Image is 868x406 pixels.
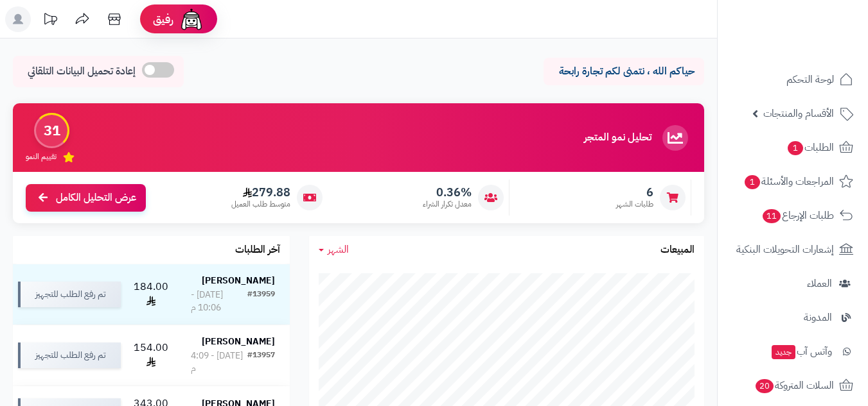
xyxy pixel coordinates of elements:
div: #13957 [247,350,275,375]
td: 154.00 [126,325,176,385]
span: الأقسام والمنتجات [763,105,834,123]
span: تقييم النمو [26,151,57,162]
span: معدل تكرار الشراء [423,199,472,210]
span: المراجعات والأسئلة [743,173,834,190]
span: 6 [616,185,653,199]
a: الشهر [319,242,349,257]
img: logo-2.png [781,35,856,62]
a: السلات المتروكة20 [725,370,860,401]
a: المراجعات والأسئلة1 [725,166,860,197]
span: الطلبات [786,139,834,156]
a: المدونة [725,302,860,333]
span: المدونة [804,309,832,326]
span: طلبات الشهر [616,199,653,210]
strong: [PERSON_NAME] [202,274,275,287]
span: 0.36% [423,185,472,199]
a: تحديثات المنصة [34,6,66,35]
div: #13959 [247,289,275,314]
span: 11 [763,209,781,223]
h3: آخر الطلبات [235,244,280,256]
a: عرض التحليل الكامل [26,184,146,212]
a: لوحة التحكم [725,64,860,95]
span: 1 [745,175,760,189]
img: ai-face.png [179,6,204,32]
span: 20 [756,379,774,393]
div: [DATE] - 4:09 م [191,350,247,375]
span: وآتس آب [770,343,832,360]
a: إشعارات التحويلات البنكية [725,234,860,265]
a: العملاء [725,268,860,299]
div: تم رفع الطلب للتجهيز [18,282,121,307]
span: متوسط طلب العميل [231,199,290,210]
span: إشعارات التحويلات البنكية [736,241,834,258]
span: لوحة التحكم [786,71,834,89]
td: 184.00 [126,264,176,325]
span: إعادة تحميل البيانات التلقائي [28,64,136,79]
span: العملاء [807,275,832,292]
strong: [PERSON_NAME] [202,335,275,348]
h3: تحليل نمو المتجر [584,132,651,144]
span: 279.88 [231,185,290,199]
span: السلات المتروكة [754,376,834,394]
a: الطلبات1 [725,132,860,163]
span: الشهر [328,242,349,257]
span: طلبات الإرجاع [761,207,834,224]
a: طلبات الإرجاع11 [725,200,860,231]
span: جديد [772,345,795,359]
div: تم رفع الطلب للتجهيز [18,343,121,368]
span: عرض التحليل الكامل [56,190,136,205]
h3: المبيعات [660,244,695,256]
span: 1 [788,141,803,155]
p: حياكم الله ، نتمنى لكم تجارة رابحة [553,64,695,79]
span: رفيق [153,12,173,27]
div: [DATE] - 10:06 م [191,289,247,314]
a: وآتس آبجديد [725,336,860,367]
